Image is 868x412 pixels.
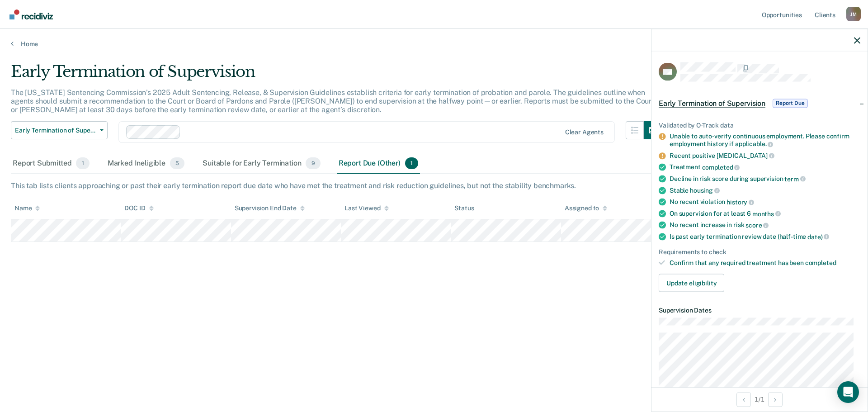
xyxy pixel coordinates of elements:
[565,128,604,136] div: Clear agents
[752,210,781,217] span: months
[344,204,388,212] div: Last Viewed
[11,40,857,48] a: Home
[11,181,857,190] div: This tab lists clients approaching or past their early termination report due date who have met t...
[651,387,868,411] div: 1 / 1
[659,248,860,256] div: Requirements to check
[405,157,418,169] span: 1
[846,7,861,21] div: J M
[565,204,607,212] div: Assigned to
[702,164,740,171] span: completed
[670,133,860,148] div: Unable to auto-verify continuous employment. Please confirm employment history if applicable.
[124,204,153,212] div: DOC ID
[76,157,89,169] span: 1
[11,88,654,114] p: The [US_STATE] Sentencing Commission’s 2025 Adult Sentencing, Release, & Supervision Guidelines e...
[690,187,720,194] span: housing
[106,154,187,174] div: Marked Ineligible
[170,157,184,169] span: 5
[659,121,860,129] div: Validated by O-Track data
[784,175,805,182] span: term
[670,221,860,229] div: No recent increase in risk
[670,163,860,171] div: Treatment
[235,204,305,212] div: Supervision End Date
[745,222,769,229] span: score
[670,175,860,183] div: Decline in risk score during supervision
[9,9,53,19] img: Recidiviz
[805,259,836,266] span: completed
[670,232,860,241] div: Is past early termination review date (half-time
[807,233,829,240] span: date)
[201,154,322,174] div: Suitable for Early Termination
[337,154,420,174] div: Report Due (Other)
[670,152,860,160] div: Recent positive [MEDICAL_DATA]
[768,392,783,407] button: Next Opportunity
[659,307,860,314] dt: Supervision Dates
[670,198,860,206] div: No recent violation
[14,204,40,212] div: Name
[773,99,808,108] span: Report Due
[11,154,91,174] div: Report Submitted
[846,7,861,21] button: Profile dropdown button
[11,62,662,88] div: Early Termination of Supervision
[306,157,320,169] span: 9
[736,392,751,407] button: Previous Opportunity
[651,89,868,118] div: Early Termination of SupervisionReport Due
[726,198,754,205] span: history
[837,381,859,403] div: Open Intercom Messenger
[670,209,860,218] div: On supervision for at least 6
[454,204,474,212] div: Status
[659,99,765,108] span: Early Termination of Supervision
[670,186,860,194] div: Stable
[15,127,96,134] span: Early Termination of Supervision
[670,259,860,267] div: Confirm that any required treatment has been
[659,274,724,292] button: Update eligibility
